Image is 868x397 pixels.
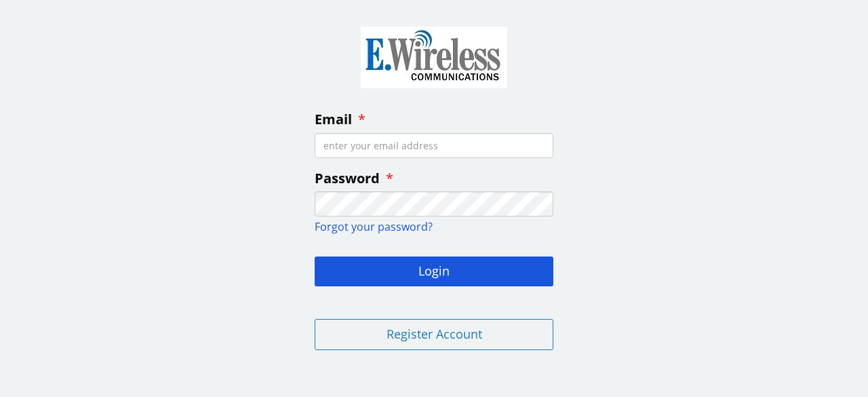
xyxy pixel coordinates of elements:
[315,319,553,350] button: Register Account
[315,169,380,187] span: Password
[315,110,352,128] span: Email
[315,257,553,286] button: Login
[315,219,433,234] a: Forgot your password?
[315,133,553,158] input: enter your email address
